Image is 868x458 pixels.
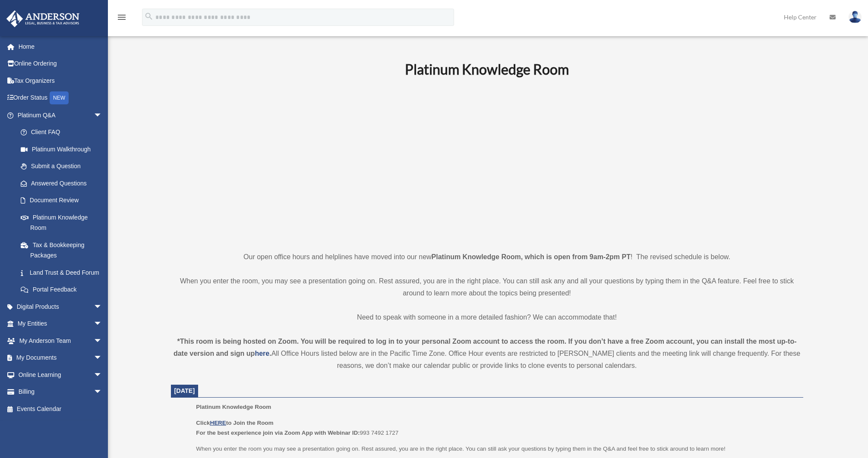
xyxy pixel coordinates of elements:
[171,336,803,372] div: All Office Hours listed below are in the Pacific Time Zone. Office Hour events are restricted to ...
[432,253,631,260] strong: Platinum Knowledge Room, which is open from 9am-2pm PT
[405,61,569,78] b: Platinum Knowledge Room
[94,332,111,350] span: arrow_drop_down
[210,420,226,426] a: HERE
[6,72,115,89] a: Tax Organizers
[12,124,115,141] a: Client FAQ
[6,315,115,333] a: My Entitiesarrow_drop_down
[6,383,115,401] a: Billingarrow_drop_down
[849,11,862,23] img: User Pic
[171,311,803,323] p: Need to speak with someone in a more detailed fashion? We can accommodate that!
[117,12,127,22] i: menu
[12,236,115,264] a: Tax & Bookkeeping Packages
[196,420,273,426] b: Click to Join the Room
[12,209,111,236] a: Platinum Knowledge Room
[12,264,115,281] a: Land Trust & Deed Forum
[4,10,82,27] img: Anderson Advisors Platinum Portal
[6,55,115,72] a: Online Ordering
[94,315,111,333] span: arrow_drop_down
[196,418,797,438] p: 993 7492 1727
[12,175,115,192] a: Answered Questions
[117,15,127,22] a: menu
[12,141,115,158] a: Platinum Walkthrough
[12,158,115,175] a: Submit a Question
[94,349,111,367] span: arrow_drop_down
[6,89,115,107] a: Order StatusNEW
[94,366,111,384] span: arrow_drop_down
[6,38,115,55] a: Home
[269,350,271,357] strong: .
[144,12,154,21] i: search
[50,91,69,104] div: NEW
[196,430,360,436] b: For the best experience join via Zoom App with Webinar ID:
[171,275,803,299] p: When you enter the room, you may see a presentation going on. Rest assured, you are in the right ...
[6,298,115,315] a: Digital Productsarrow_drop_down
[6,349,115,367] a: My Documentsarrow_drop_down
[171,251,803,263] p: Our open office hours and helplines have moved into our new ! The revised schedule is below.
[196,444,797,454] p: When you enter the room you may see a presentation going on. Rest assured, you are in the right p...
[94,383,111,401] span: arrow_drop_down
[357,89,616,235] iframe: 231110_Toby_KnowledgeRoom
[12,192,115,209] a: Document Review
[6,366,115,383] a: Online Learningarrow_drop_down
[12,281,115,298] a: Portal Feedback
[174,387,195,394] span: [DATE]
[94,298,111,316] span: arrow_drop_down
[6,107,115,124] a: Platinum Q&Aarrow_drop_down
[196,404,271,410] span: Platinum Knowledge Room
[174,338,797,357] strong: *This room is being hosted on Zoom. You will be required to log in to your personal Zoom account ...
[94,107,111,124] span: arrow_drop_down
[255,350,269,357] a: here
[6,400,115,417] a: Events Calendar
[6,332,115,349] a: My Anderson Teamarrow_drop_down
